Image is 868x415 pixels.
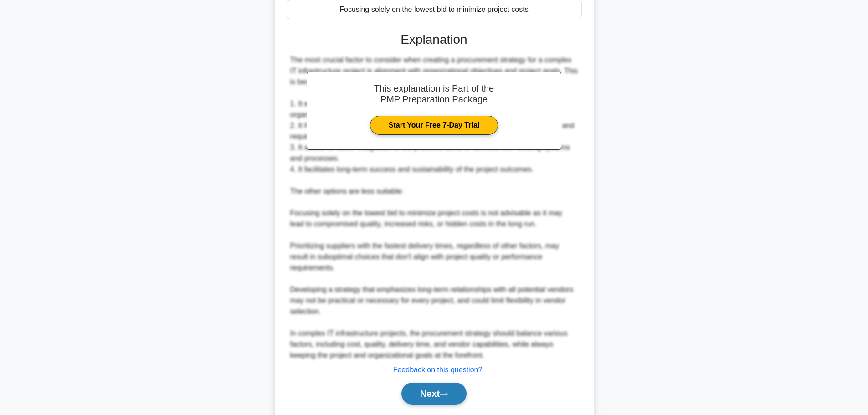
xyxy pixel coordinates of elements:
[290,55,578,361] div: The most crucial factor to consider when creating a procurement strategy for a complex IT infrast...
[393,366,483,374] a: Feedback on this question?
[292,32,576,47] h3: Explanation
[401,383,467,405] button: Next
[370,116,498,135] a: Start Your Free 7-Day Trial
